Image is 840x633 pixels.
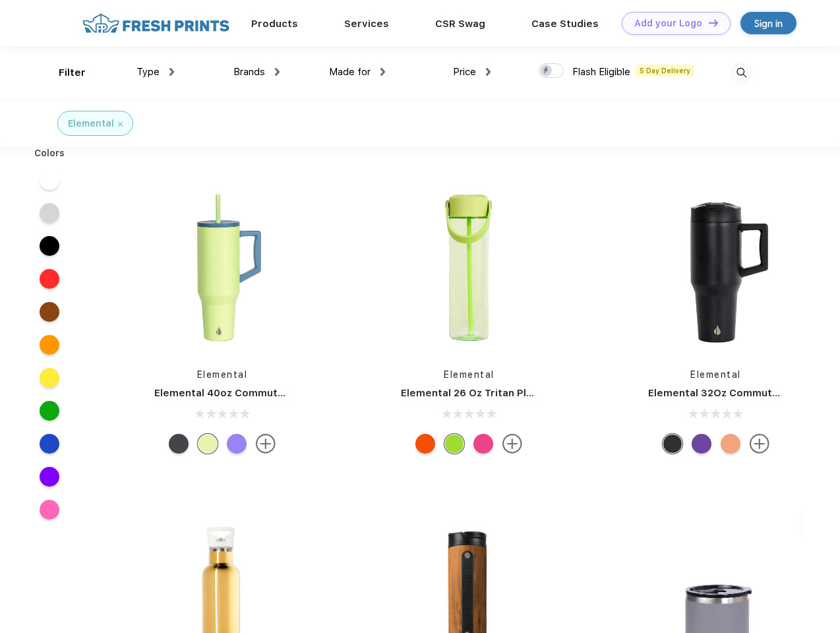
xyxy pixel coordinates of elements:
a: Elemental [444,369,495,380]
a: Products [251,18,298,30]
a: Elemental 26 Oz Tritan Plastic Water Bottle [401,387,619,399]
img: filter_cancel.svg [118,122,123,127]
div: Iridescent [227,434,247,454]
img: more.svg [750,434,769,454]
a: Services [344,18,389,30]
img: more.svg [502,434,522,454]
img: dropdown.png [380,68,385,76]
div: Good Vibes [415,434,435,454]
a: Elemental 40oz Commuter Tumbler [154,387,333,399]
img: func=resize&h=266 [628,179,804,355]
img: desktop_search.svg [731,62,752,84]
div: Sage mist [198,434,218,454]
span: Brands [233,66,265,78]
div: Elemental [68,117,114,131]
div: Black [663,434,682,454]
span: Type [136,66,160,78]
a: CSR Swag [435,18,485,30]
div: Sign in [754,16,783,31]
img: func=resize&h=266 [381,179,556,355]
img: fo%20logo%202.webp [78,12,233,35]
div: Pink Checkers [473,434,493,454]
a: Elemental 32Oz Commuter Tumbler [648,387,827,399]
a: Elemental [197,369,248,380]
a: Sign in [740,12,796,34]
span: 5 Day Delivery [636,65,694,76]
a: Elemental [690,369,741,380]
img: more.svg [256,434,276,454]
img: dropdown.png [169,68,174,76]
img: dropdown.png [275,68,280,76]
div: Colors [24,146,75,160]
div: Key lime [444,434,464,454]
div: Filter [59,65,86,80]
span: Price [453,66,476,78]
img: func=resize&h=266 [135,179,310,355]
div: Black Leopard [169,434,189,454]
div: Add your Logo [634,18,702,29]
div: Purple [692,434,711,454]
img: DT [709,19,718,26]
img: dropdown.png [486,68,491,76]
span: Flash Eligible [572,66,630,78]
span: Made for [329,66,371,78]
div: Peach Sunrise [721,434,740,454]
